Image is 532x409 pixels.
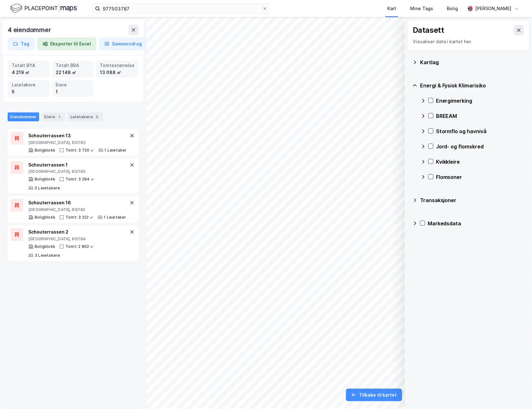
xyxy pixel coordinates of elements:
div: Kvikkleire [436,158,524,166]
div: 4 eiendommer [8,25,52,35]
div: Eiendommer [8,112,39,121]
div: [GEOGRAPHIC_DATA], 83/184 [28,236,128,242]
div: [GEOGRAPHIC_DATA], 83/182 [28,207,126,212]
div: 22 148 ㎡ [56,69,90,76]
div: Tomt: 3 222 ㎡ [66,215,94,220]
div: Boligblokk [35,177,55,182]
div: 3 Leietakere [35,253,60,258]
iframe: Chat Widget [500,378,532,409]
div: 1 Leietaker [104,215,126,220]
button: Sammendrag [99,37,147,50]
div: 4 219 ㎡ [12,69,46,76]
div: Flomsoner [436,173,524,181]
div: Tomt: 3 720 ㎡ [66,148,94,153]
div: Boligblokk [35,215,55,220]
div: Totalt BYA [12,62,46,69]
div: 1 [56,88,90,95]
div: Eiere [42,112,65,121]
div: Schouterrassen 1 [28,161,128,169]
div: Leietakere [68,112,103,121]
div: Tomtestørrelse [100,62,135,69]
div: Schouterrassen 16 [28,199,126,207]
div: Kartlag [420,58,524,66]
div: Stormflo og havnivå [436,127,524,135]
div: 1 [56,114,63,120]
div: Eiere [56,81,90,88]
div: Tomt: 3 284 ㎡ [66,177,95,182]
div: Schouterrassen 13 [28,132,127,140]
div: Leietakere [12,81,46,88]
div: Transaksjoner [420,196,524,204]
div: Visualiser data i kartet her. [413,38,524,45]
div: 13 088 ㎡ [100,69,135,76]
div: Bolig [447,5,458,12]
div: 5 [12,88,46,95]
div: 5 [94,114,100,120]
button: Eksporter til Excel [37,37,96,50]
div: Boligblokk [35,244,55,249]
img: logo.f888ab2527a4732fd821a326f86c7f29.svg [10,3,77,14]
div: 1 Leietaker [105,148,127,153]
div: 0 Leietakere [35,186,60,191]
div: Kart [387,5,396,12]
div: Energimerking [436,97,524,105]
div: Kontrollprogram for chat [500,378,532,409]
div: BREEAM [436,112,524,120]
div: Totalt BRA [56,62,90,69]
button: Tag [8,37,35,50]
div: Boligblokk [35,148,55,153]
div: Tomt: 2 862 ㎡ [66,244,94,249]
div: Markedsdata [428,220,524,227]
div: Energi & Fysisk Klimarisiko [420,82,524,89]
div: [GEOGRAPHIC_DATA], 83/183 [28,140,127,145]
button: Tilbake til kartet [346,389,402,401]
div: Schouterrassen 2 [28,228,128,236]
div: Jord- og flomskred [436,143,524,150]
div: [GEOGRAPHIC_DATA], 83/185 [28,169,128,174]
div: Datasett [413,25,444,35]
input: Søk på adresse, matrikkel, gårdeiere, leietakere eller personer [100,4,262,13]
div: Mine Tags [410,5,433,12]
div: [PERSON_NAME] [475,5,512,12]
